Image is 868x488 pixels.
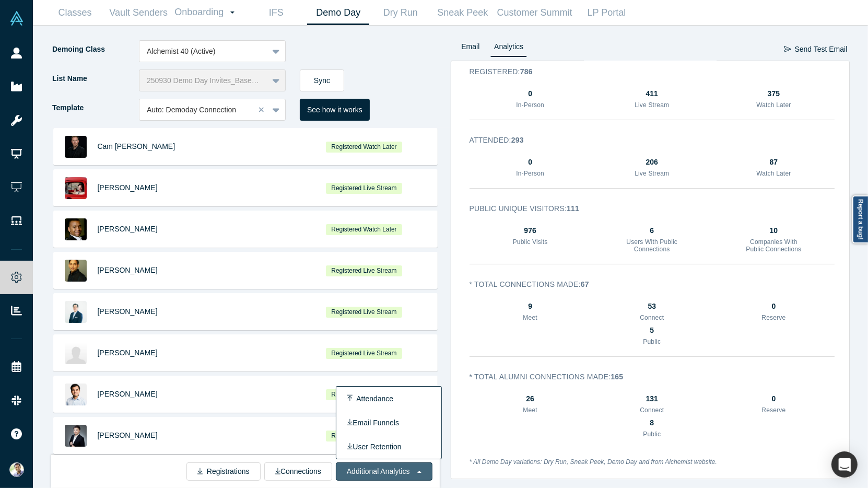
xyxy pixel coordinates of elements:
[501,170,559,177] h3: In-Person
[511,136,524,144] strong: 293
[44,1,106,25] a: Classes
[326,142,402,153] span: Registered Watch Later
[623,170,681,177] h3: Live Stream
[65,384,87,405] img: Arun Penmetsa's Profile Image
[171,1,245,25] a: Onboarding
[344,440,405,454] button: User Retention
[431,1,494,25] a: Sneak Peek
[65,301,87,323] img: Brian Yeh's Profile Image
[98,348,158,357] a: [PERSON_NAME]
[9,462,24,477] img: Ravi Belani's Account
[623,417,681,428] div: 8
[98,225,158,233] a: [PERSON_NAME]
[501,301,559,312] div: 9
[744,157,803,168] div: 87
[744,238,803,253] h3: Companies With Public Connections
[623,225,681,236] div: 6
[98,431,158,439] span: [PERSON_NAME]
[501,88,559,99] div: 0
[9,11,24,26] img: Alchemist Vault Logo
[470,458,717,466] em: * All Demo Day variations: Dry Run, Sneak Peek, Demo Day and from Alchemist website.
[98,183,158,192] a: [PERSON_NAME]
[623,101,681,109] h3: Live Stream
[623,314,681,321] h3: Connect
[65,136,87,158] img: Cam Crowder's Profile Image
[186,462,261,481] button: Registrations
[65,342,87,364] img: Sergei Balakirev's Profile Image
[326,389,402,400] span: Registered Watch Later
[494,1,576,25] a: Customer Summit
[744,88,803,99] div: 375
[336,462,432,481] button: Additional Analytics
[98,142,175,150] a: Cam [PERSON_NAME]
[326,307,402,318] span: Registered Live Stream
[470,66,820,77] h3: Registered :
[98,307,158,316] a: [PERSON_NAME]
[623,325,681,336] div: 5
[326,224,402,235] span: Registered Watch Later
[576,1,638,25] a: LP Portal
[783,40,848,59] button: Send Test Email
[245,1,307,25] a: IFS
[520,67,533,76] strong: 786
[623,238,681,253] h3: Users With Public Connections
[501,157,559,168] div: 0
[470,279,820,290] h3: * Total Connections Made :
[623,301,681,312] div: 53
[65,177,87,199] img: Daniel Laury's Profile Image
[744,301,803,312] div: 0
[501,314,559,321] h3: Meet
[470,135,820,146] h3: Attended :
[344,392,397,405] button: Attendance
[300,69,344,91] button: Sync
[344,416,403,429] button: Email Funnels
[623,338,681,345] h3: Public
[65,425,87,447] img: Enoch Wong's Profile Image
[623,88,681,99] div: 411
[501,238,559,246] h3: Public Visits
[326,348,402,359] span: Registered Live Stream
[611,373,623,381] strong: 165
[623,393,681,404] div: 131
[326,183,402,194] span: Registered Live Stream
[581,280,589,288] strong: 67
[501,225,559,236] div: 976
[567,204,579,213] strong: 111
[501,393,559,404] div: 26
[106,1,171,25] a: Vault Senders
[369,1,431,25] a: Dry Run
[98,390,158,398] a: [PERSON_NAME]
[300,99,370,121] button: See how it works
[98,266,158,274] a: [PERSON_NAME]
[623,157,681,168] div: 206
[744,170,803,177] h3: Watch Later
[264,462,332,481] button: Connections
[65,260,87,282] img: Amit Patel's Profile Image
[51,69,139,88] label: List Name
[51,99,139,117] label: Template
[852,195,868,243] a: Report a bug!
[326,431,402,441] span: Registered Live Stream
[65,218,87,240] img: Juan Scarlett's Profile Image
[458,40,484,57] a: Email
[501,406,559,414] h3: Meet
[623,406,681,414] h3: Connect
[744,406,803,414] h3: Reserve
[470,371,820,382] h3: * Total Alumni Connections Made :
[744,314,803,321] h3: Reserve
[470,203,820,214] h3: Public Unique Visitors :
[326,265,402,276] span: Registered Live Stream
[490,40,527,57] a: Analytics
[51,40,139,59] label: Demoing Class
[744,101,803,109] h3: Watch Later
[307,1,369,25] a: Demo Day
[744,393,803,404] div: 0
[501,101,559,109] h3: In-Person
[744,225,803,236] div: 10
